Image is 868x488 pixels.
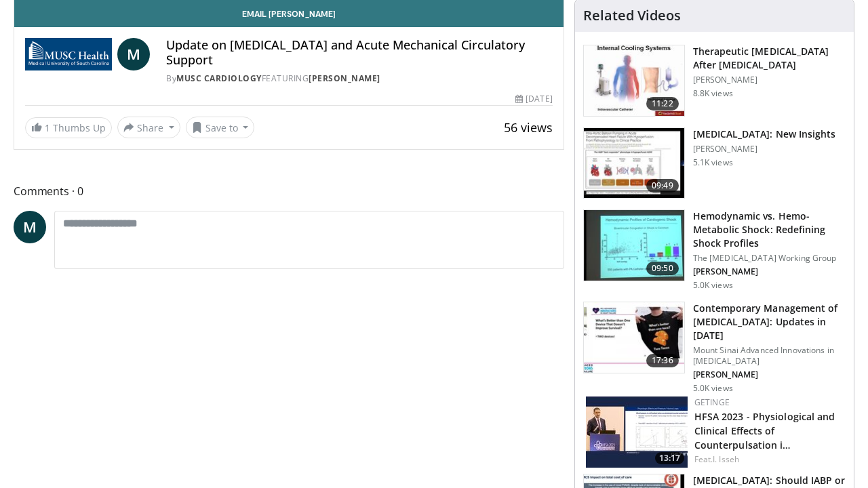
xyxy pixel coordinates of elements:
h4: Related Videos [583,7,681,24]
p: Mount Sinai Advanced Innovations in [MEDICAL_DATA] [693,345,846,367]
a: I. Isseh [713,453,739,465]
h3: [MEDICAL_DATA]: New Insights [693,127,836,141]
img: 2496e462-765f-4e8f-879f-a0c8e95ea2b6.150x105_q85_crop-smart_upscale.jpg [584,210,684,281]
button: Share [117,117,180,138]
p: [PERSON_NAME] [693,369,846,380]
span: 13:17 [655,452,684,464]
a: 13:17 [586,396,688,468]
a: M [117,38,150,70]
a: MUSC Cardiology [176,73,262,84]
button: Save to [186,117,255,138]
a: Getinge [694,396,730,408]
img: df55f059-d842-45fe-860a-7f3e0b094e1d.150x105_q85_crop-smart_upscale.jpg [584,302,684,373]
p: [PERSON_NAME] [693,266,846,277]
div: By FEATURING [166,73,553,85]
h3: Therapeutic [MEDICAL_DATA] After [MEDICAL_DATA] [693,45,846,72]
div: [DATE] [515,93,552,105]
a: 1 Thumbs Up [25,117,112,138]
p: [PERSON_NAME] [693,75,846,85]
a: 09:49 [MEDICAL_DATA]: New Insights [PERSON_NAME] 5.1K views [583,127,846,199]
p: The [MEDICAL_DATA] Working Group [693,253,846,264]
h4: Update on [MEDICAL_DATA] and Acute Mechanical Circulatory Support [166,38,553,67]
span: 1 [45,121,50,134]
img: 5b420482-cc98-4fb9-8e88-d3ee0d0050f8.150x105_q85_crop-smart_upscale.jpg [586,396,688,468]
p: 5.0K views [693,383,733,394]
div: Feat. [694,453,843,466]
h3: Contemporary Management of [MEDICAL_DATA]: Updates in [DATE] [693,302,846,342]
span: 56 views [504,119,553,136]
h3: Hemodynamic vs. Hemo-Metabolic Shock: Redefining Shock Profiles [693,209,846,250]
p: 5.1K views [693,157,733,168]
p: 8.8K views [693,88,733,99]
span: 17:36 [646,354,679,367]
img: 9075431d-0021-480f-941a-b0c30a1fd8ad.150x105_q85_crop-smart_upscale.jpg [584,128,684,199]
a: HFSA 2023 - Physiological and Clinical Effects of Counterpulsation i… [694,410,835,451]
p: 5.0K views [693,280,733,291]
span: 09:49 [646,179,679,192]
a: M [14,211,46,243]
a: 17:36 Contemporary Management of [MEDICAL_DATA]: Updates in [DATE] Mount Sinai Advanced Innovatio... [583,302,846,394]
span: 09:50 [646,262,679,275]
a: 11:22 Therapeutic [MEDICAL_DATA] After [MEDICAL_DATA] [PERSON_NAME] 8.8K views [583,45,846,117]
img: 243698_0002_1.png.150x105_q85_crop-smart_upscale.jpg [584,45,684,116]
a: 09:50 Hemodynamic vs. Hemo-Metabolic Shock: Redefining Shock Profiles The [MEDICAL_DATA] Working ... [583,209,846,291]
p: [PERSON_NAME] [693,144,836,155]
img: MUSC Cardiology [25,38,112,70]
a: [PERSON_NAME] [309,73,380,84]
span: 11:22 [646,97,679,110]
span: Comments 0 [14,182,564,200]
